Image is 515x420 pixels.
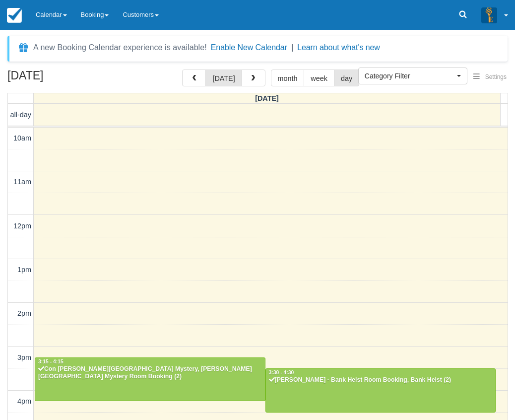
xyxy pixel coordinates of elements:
span: | [291,43,293,52]
span: 11am [13,178,31,186]
a: Learn about what's new [297,43,380,52]
button: Settings [467,70,513,84]
span: Category Filter [365,71,454,81]
span: 10am [13,134,31,142]
span: Settings [485,73,507,80]
span: 2pm [17,309,31,317]
span: 1pm [17,266,31,274]
button: day [334,70,359,86]
button: Enable New Calendar [211,43,287,53]
a: 3:15 - 4:15Con [PERSON_NAME][GEOGRAPHIC_DATA] Mystery, [PERSON_NAME][GEOGRAPHIC_DATA] Mystery Roo... [35,357,265,401]
span: 12pm [13,222,31,230]
div: [PERSON_NAME] - Bank Heist Room Booking, Bank Heist (2) [268,376,493,384]
button: Category Filter [358,68,467,84]
button: week [304,70,334,86]
span: 3pm [17,353,31,361]
button: month [271,70,305,86]
img: checkfront-main-nav-mini-logo.png [7,8,22,23]
div: A new Booking Calendar experience is available! [33,42,207,54]
h2: [DATE] [7,70,133,88]
span: [DATE] [255,94,279,102]
span: 3:15 - 4:15 [38,359,64,364]
span: all-day [10,111,31,119]
span: 4pm [17,397,31,405]
button: [DATE] [205,70,242,86]
span: 3:30 - 4:30 [269,370,294,375]
a: 3:30 - 4:30[PERSON_NAME] - Bank Heist Room Booking, Bank Heist (2) [265,368,496,412]
img: A3 [481,7,497,23]
div: Con [PERSON_NAME][GEOGRAPHIC_DATA] Mystery, [PERSON_NAME][GEOGRAPHIC_DATA] Mystery Room Booking (2) [38,365,262,381]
